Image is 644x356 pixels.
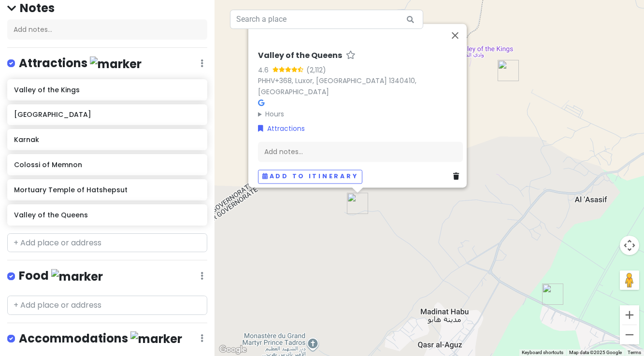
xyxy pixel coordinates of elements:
div: 4.6 [258,65,272,75]
button: Drag Pegman onto the map to open Street View [620,271,639,290]
h6: Karnak [14,135,200,144]
button: Add to itinerary [258,170,362,184]
h6: Valley of the Queens [14,211,200,219]
div: Add notes... [258,142,463,162]
input: Search a place [230,10,423,29]
button: Zoom in [620,305,639,325]
input: + Add place or address [7,233,207,253]
img: Google [217,343,249,356]
button: Keyboard shortcuts [522,349,563,356]
h6: [GEOGRAPHIC_DATA] [14,110,200,119]
img: marker [130,331,182,346]
h4: Attractions [19,56,142,71]
h4: Notes [7,0,207,15]
h4: Food [19,268,103,284]
button: Map camera controls [620,236,639,255]
div: Add notes... [7,19,207,40]
h6: Valley of the Queens [258,51,342,61]
a: Star place [346,51,356,61]
img: marker [51,269,103,284]
div: Colossi of Memnon [542,284,563,305]
h4: Accommodations [19,331,182,347]
a: Terms (opens in new tab) [628,350,641,355]
a: Open this area in Google Maps (opens a new window) [217,343,249,356]
input: + Add place or address [7,296,207,315]
summary: Hours [258,109,463,119]
div: (2,112) [306,65,326,75]
a: Delete place [453,171,463,182]
span: Map data ©2025 Google [569,350,622,355]
h6: Valley of the Kings [14,85,200,94]
i: Google Maps [258,100,264,106]
h6: Colossi of Memnon [14,160,200,169]
a: Attractions [258,123,305,134]
div: Valley of the Queens [347,193,368,214]
h6: Mortuary Temple of Hatshepsut [14,185,200,194]
img: marker [90,57,142,71]
a: PHHV+368, Luxor, [GEOGRAPHIC_DATA] 1340410, [GEOGRAPHIC_DATA] [258,76,416,97]
div: Mortuary Temple of Hatshepsut [498,60,519,81]
button: Close [444,24,467,47]
button: Zoom out [620,325,639,344]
